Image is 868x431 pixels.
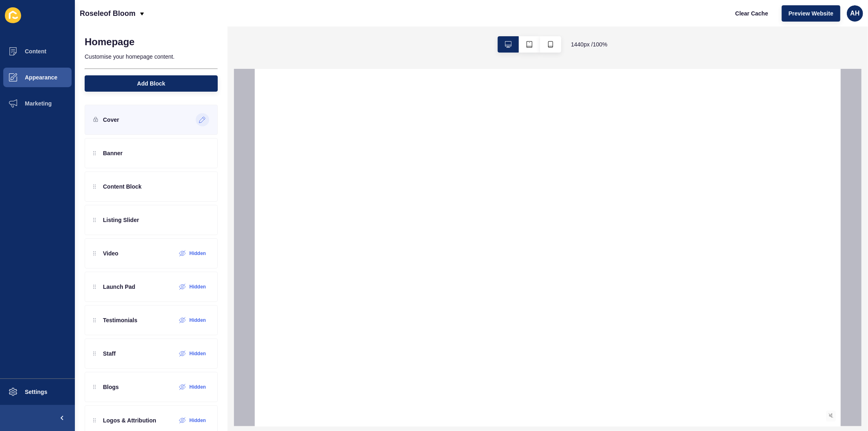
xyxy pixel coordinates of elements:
span: 1440 px / 100 % [571,40,608,48]
label: Hidden [189,317,206,323]
span: AH [850,9,859,18]
p: Testimonials [103,316,138,324]
button: Preview Website [782,5,840,22]
p: Logos & Attribution [103,416,156,424]
a: 0406 962 701 [470,15,546,24]
button: Add Block [85,75,218,92]
span: Add Block [137,79,165,88]
span: Clear Cache [735,9,768,18]
span: Preview Website [789,9,833,18]
p: Banner [103,149,122,157]
p: Launch Pad [103,283,135,291]
label: Hidden [189,384,206,390]
p: Cover [103,116,119,124]
label: Hidden [189,284,206,290]
p: Content Block [103,183,142,191]
p: Customise your homepage content. [85,48,218,66]
label: Hidden [189,417,206,424]
button: Clear Cache [728,5,775,22]
label: Hidden [189,350,206,357]
p: Blogs [103,383,119,391]
div: 0406 962 701 [484,15,542,24]
label: Hidden [189,250,206,257]
p: Video [103,249,118,257]
p: Roseleof Bloom [80,3,136,24]
div: Scroll [3,316,583,353]
h1: Homepage [85,36,135,48]
p: Listing Slider [103,216,139,224]
p: Staff [103,350,116,358]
